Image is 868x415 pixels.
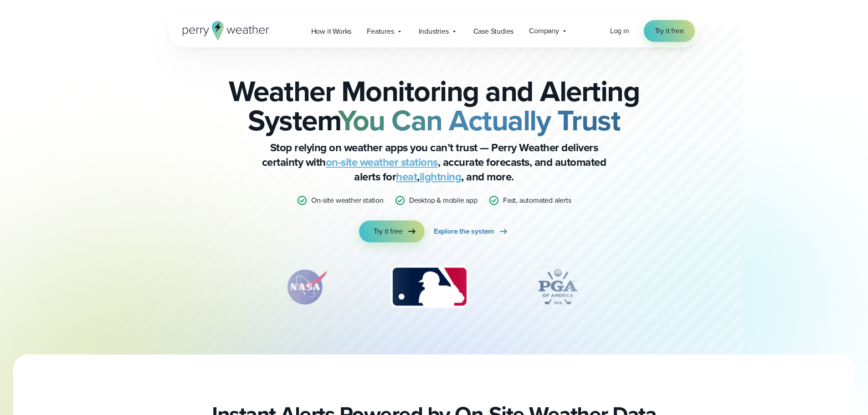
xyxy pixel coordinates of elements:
a: Try it free [359,220,425,242]
span: Features [367,26,394,37]
img: DPR-Construction.svg [638,264,711,310]
a: lightning [420,169,462,185]
p: Fast, automated alerts [503,195,571,206]
p: On-site weather station [311,195,383,206]
a: How it Works [303,22,360,41]
span: Company [529,26,559,36]
div: 5 of 12 [638,264,711,310]
h2: Weather Monitoring and Alerting System [214,77,655,135]
a: Case Studies [466,22,522,41]
p: Stop relying on weather apps you can’t trust — Perry Weather delivers certainty with , accurate f... [252,140,616,184]
span: Try it free [374,226,403,237]
span: Explore the system [434,226,494,237]
span: Try it free [655,26,684,36]
img: NASA.svg [274,264,338,310]
div: 4 of 12 [521,264,594,310]
p: Desktop & mobile app [409,195,478,206]
span: Industries [419,26,449,37]
span: How it Works [311,26,352,37]
div: 2 of 12 [274,264,338,310]
a: heat [396,169,417,185]
a: on-site weather stations [326,154,438,170]
img: Turner-Construction_1.svg [100,264,230,310]
strong: You Can Actually Trust [338,99,620,142]
div: slideshow [214,264,655,314]
img: MLB.svg [381,264,478,310]
img: PGA.svg [521,264,594,310]
span: Case Studies [473,26,514,37]
div: 1 of 12 [100,264,230,310]
a: Explore the system [434,220,509,242]
div: 3 of 12 [381,264,478,310]
a: Log in [610,26,629,36]
a: Try it free [644,20,695,42]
